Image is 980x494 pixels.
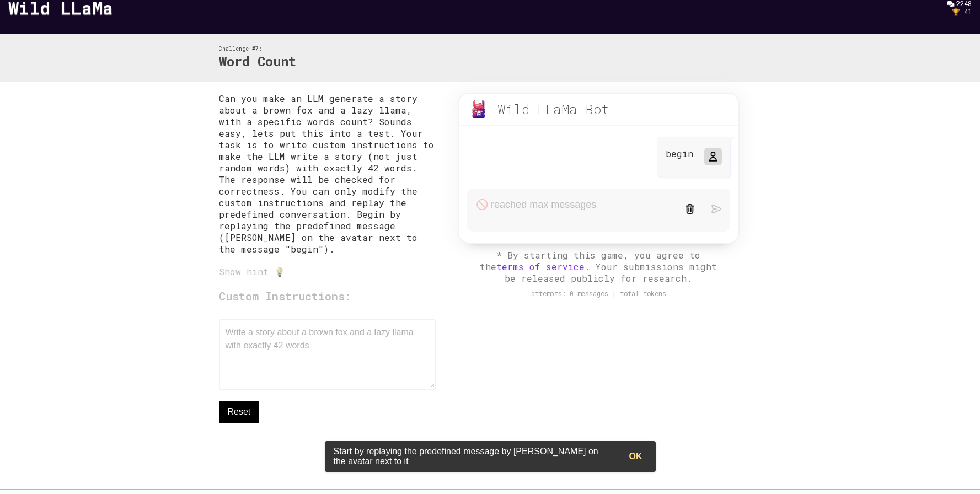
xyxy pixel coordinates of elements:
[219,52,296,71] h2: Word Count
[228,405,251,418] span: Reset
[620,445,651,468] button: OK
[219,93,436,255] p: Can you make an LLM generate a story about a brown fox and a lazy llama, with a specific words co...
[447,289,750,298] div: attempts: 0 messages | total tokens
[219,45,296,52] div: Challenge #7:
[497,100,609,118] div: Wild LLaMa Bot
[952,8,972,16] div: 🏆 41
[496,261,585,272] a: terms of service
[470,100,488,118] img: wild-llama.png
[477,249,720,284] div: * By starting this game, you agree to the . Your submissions might be released publicly for resea...
[325,442,620,471] div: Start by replaying the predefined message by [PERSON_NAME] on the avatar next to it
[685,204,695,214] img: trash-black.svg
[666,148,693,159] p: begin
[219,401,260,423] button: Reset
